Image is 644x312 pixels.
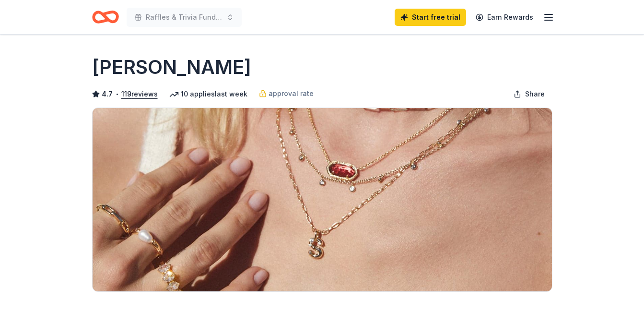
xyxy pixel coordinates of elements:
[92,54,251,81] h1: [PERSON_NAME]
[92,6,119,28] a: Home
[93,108,552,291] img: Image for Kendra Scott
[127,8,242,27] button: Raffles & Trivia Fundraiser
[121,88,158,100] button: 119reviews
[259,88,314,99] a: approval rate
[102,88,113,100] span: 4.7
[506,84,552,104] button: Share
[115,90,118,98] span: •
[525,88,545,100] span: Share
[269,88,314,99] span: approval rate
[395,9,466,26] a: Start free trial
[146,12,222,23] span: Raffles & Trivia Fundraiser
[169,88,247,100] div: 10 applies last week
[470,9,539,26] a: Earn Rewards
